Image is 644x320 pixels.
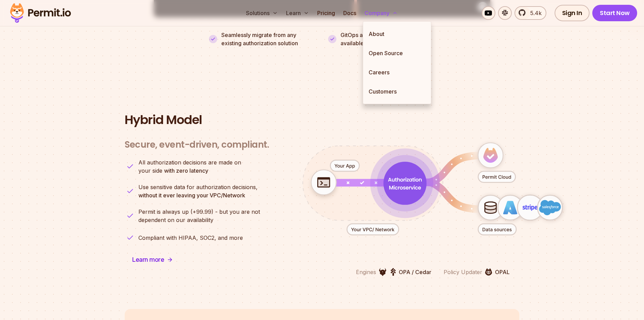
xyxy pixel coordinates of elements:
[138,183,258,191] span: Use sensitive data for authorization decisions,
[356,268,376,276] p: Engines
[515,6,546,20] a: 5.4k
[362,6,400,20] button: Company
[363,63,431,82] a: Careers
[399,268,431,276] p: OPA / Cedar
[495,268,510,276] p: OPAL
[125,139,269,150] h3: Secure, event-driven, compliant.
[132,255,164,264] span: Learn more
[7,1,74,25] img: Permit logo
[138,158,241,175] p: your side
[138,192,245,199] strong: without it ever leaving your VPC/Network
[138,234,243,242] p: Compliant with HIPAA, SOC2, and more
[221,31,316,47] p: Seamlessly migrate from any existing authorization solution
[243,6,281,20] button: Solutions
[363,44,431,63] a: Open Source
[281,123,584,255] div: animation
[125,113,519,127] h2: Hybrid Model
[526,9,542,17] span: 5.4k
[340,6,359,20] a: Docs
[340,31,406,47] p: GitOps and Multi-tenancy available out-of-the-box
[363,24,431,44] a: About
[125,251,181,268] a: Learn more
[592,5,637,21] a: Start Now
[555,5,590,21] a: Sign In
[363,82,431,101] a: Customers
[283,6,312,20] button: Learn
[138,208,260,224] p: dependent on our availability
[444,268,482,276] p: Policy Updater
[314,6,338,20] a: Pricing
[164,167,208,174] strong: with zero latency
[138,158,241,167] span: All authorization decisions are made on
[138,208,260,216] span: Permit is always up (+99.99) - but you are not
